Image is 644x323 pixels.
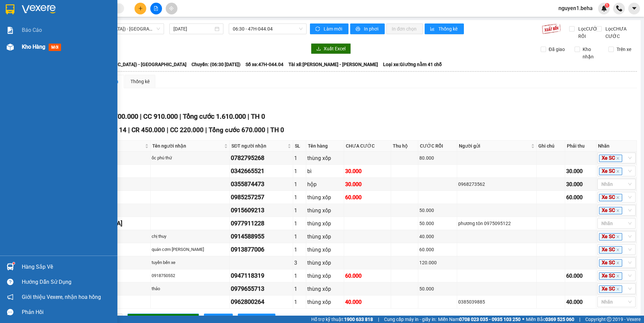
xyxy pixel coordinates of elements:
span: Số xe: 47H-044.04 [246,61,283,68]
div: Phản hồi [22,307,112,317]
th: CHƯA CƯỚC [344,141,391,152]
span: close [616,157,620,160]
td: 0947118319 [230,269,293,282]
strong: 1900 633 818 [344,317,373,322]
span: Xe SC [599,285,622,293]
span: Xuất Excel [324,45,345,52]
span: SL 14 [110,126,126,134]
button: aim [166,3,177,14]
div: 30.000 [345,180,390,189]
span: Xe SC [599,155,622,162]
span: mới [49,44,61,51]
div: 3 [294,259,305,267]
div: Nhãn [598,142,635,150]
div: thùng xốp [307,193,343,202]
span: close [616,235,620,238]
td: 0985257257 [230,191,293,204]
div: ốc phú thứ [152,155,228,161]
span: Người gửi [459,142,530,150]
div: 0977911228 [231,219,291,228]
span: | [579,316,580,323]
div: 1 [294,298,305,306]
div: 1 [294,285,305,293]
div: hộp [307,180,343,189]
span: 1 [606,3,608,8]
div: 40.000 [345,298,390,306]
div: 50.000 [419,220,456,227]
div: 1 [294,219,305,228]
span: close [616,274,620,278]
th: Thu hộ [391,141,418,152]
span: CC 220.000 [170,126,204,134]
div: thùng xốp [307,232,343,241]
img: warehouse-icon [7,263,14,270]
span: nguyen1.beha [553,4,598,12]
span: copyright [607,317,611,322]
div: 30.000 [566,180,595,189]
span: | [128,126,130,134]
span: close [616,287,620,291]
div: thùng xốp [307,246,343,254]
div: tuyền bến xe [152,259,228,266]
th: Phải thu [565,141,596,152]
span: close [616,248,620,252]
th: CƯỚC RỒI [418,141,457,152]
th: Ghi chú [537,141,565,152]
span: Loại xe: Giường nằm 41 chỗ [383,61,442,68]
div: 1 [294,154,305,162]
span: question-circle [7,279,13,285]
span: | [140,112,142,120]
span: Tổng cước 670.000 [209,126,265,134]
img: icon-new-feature [601,5,607,11]
span: Xe SC [599,194,622,201]
span: SĐT người nhận [231,142,286,150]
td: 0962800264 [230,295,293,309]
span: | [205,126,207,134]
span: Giới thiệu Vexere, nhận hoa hồng [22,293,101,301]
span: caret-down [631,5,637,11]
span: Lọc CHƯA CƯỚC [603,25,637,40]
span: CC 910.000 [143,112,178,120]
td: 0977911228 [230,217,293,230]
img: phone-icon [616,5,622,11]
div: 60.000 [566,272,595,280]
div: 120.000 [419,259,456,266]
div: 0947118319 [231,271,291,280]
div: thùng xốp [307,154,343,162]
div: thảo [152,285,228,292]
div: 80.000 [419,154,456,162]
div: 1 [294,272,305,280]
span: Miền Bắc [526,316,574,323]
sup: 1 [13,262,15,264]
span: Tài xế: [PERSON_NAME] - [PERSON_NAME] [288,61,378,68]
div: quán cơm [PERSON_NAME] [152,246,228,253]
span: 06:30 - 47H-044.04 [233,24,303,34]
div: 0962800264 [231,297,291,307]
span: close [616,170,620,173]
div: 60.000 [345,193,390,202]
div: 0355874473 [231,179,291,189]
span: CR 700.000 [104,112,138,120]
div: Hướng dẫn sử dụng [22,277,112,287]
img: warehouse-icon [7,44,14,51]
span: Xe SC [599,272,622,280]
span: Trên xe [614,46,634,53]
div: 60.000 [566,193,595,202]
td: chị thuy [151,230,230,243]
div: thùng xốp [307,285,343,293]
div: 0342665521 [231,166,291,176]
span: aim [169,6,174,11]
span: | [267,126,269,134]
div: thùng xốp [307,219,343,228]
span: message [7,309,13,315]
div: 60.000 [345,272,390,280]
span: Xe SC [599,246,622,254]
span: plus [138,6,143,11]
div: 40.000 [419,233,456,240]
td: 0782795268 [230,152,293,165]
div: 30.000 [345,167,390,175]
div: 0782795268 [231,153,291,163]
td: 0914588955 [230,230,293,243]
span: Lọc CƯỚC RỒI [576,25,601,40]
span: Chuyến: (06:30 [DATE]) [192,61,240,68]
